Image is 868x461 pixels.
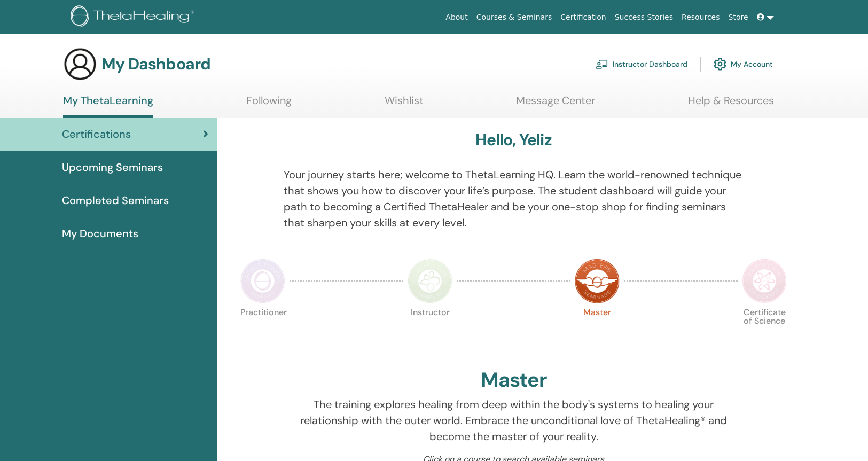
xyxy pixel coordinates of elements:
img: Instructor [408,259,452,303]
a: Certification [556,7,610,27]
img: Master [575,259,620,303]
a: About [441,7,472,27]
img: chalkboard-teacher.svg [596,59,608,69]
a: Instructor Dashboard [596,52,687,76]
img: cog.svg [714,55,726,73]
p: Certificate of Science [742,308,787,353]
a: Following [246,94,292,115]
a: Success Stories [611,7,677,27]
span: Upcoming Seminars [62,159,163,175]
a: Help & Resources [688,94,774,115]
a: Wishlist [385,94,424,115]
p: Practitioner [240,308,285,353]
a: My ThetaLearning [63,94,153,118]
a: My Account [714,52,773,76]
a: Message Center [516,94,595,115]
span: My Documents [62,225,138,241]
a: Store [724,7,753,27]
span: Certifications [62,126,131,142]
p: Master [575,308,620,353]
p: Instructor [408,308,452,353]
h3: My Dashboard [101,54,210,74]
h3: Hello, Yeliz [475,130,551,150]
img: logo.png [71,5,198,29]
a: Courses & Seminars [472,7,557,27]
img: Certificate of Science [742,259,787,303]
h2: Master [481,368,547,393]
img: generic-user-icon.jpg [63,47,97,81]
img: Practitioner [240,259,285,303]
a: Resources [677,7,724,27]
p: The training explores healing from deep within the body's systems to healing your relationship wi... [284,396,744,444]
p: Your journey starts here; welcome to ThetaLearning HQ. Learn the world-renowned technique that sh... [284,167,744,231]
span: Completed Seminars [62,192,169,208]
